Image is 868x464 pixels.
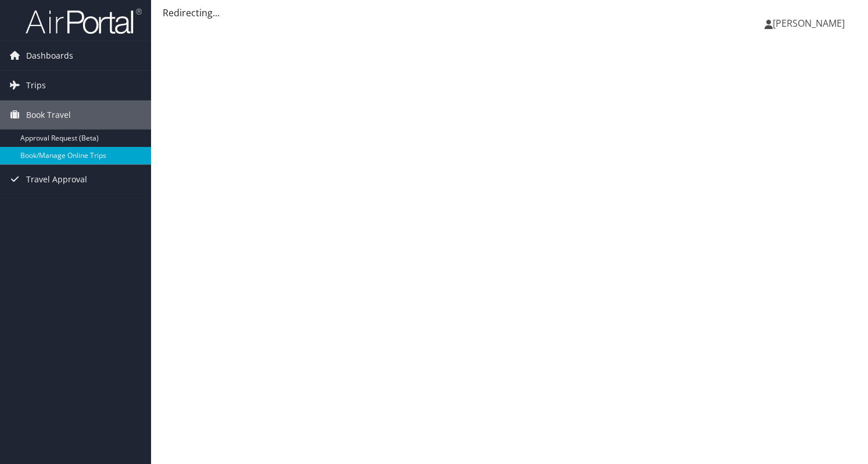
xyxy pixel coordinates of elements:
[26,100,71,130] span: Book Travel
[26,71,46,100] span: Trips
[163,6,856,20] div: Redirecting...
[26,8,142,35] img: airportal-logo.png
[26,41,73,70] span: Dashboards
[765,6,856,41] a: [PERSON_NAME]
[773,17,845,30] span: [PERSON_NAME]
[26,165,87,194] span: Travel Approval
